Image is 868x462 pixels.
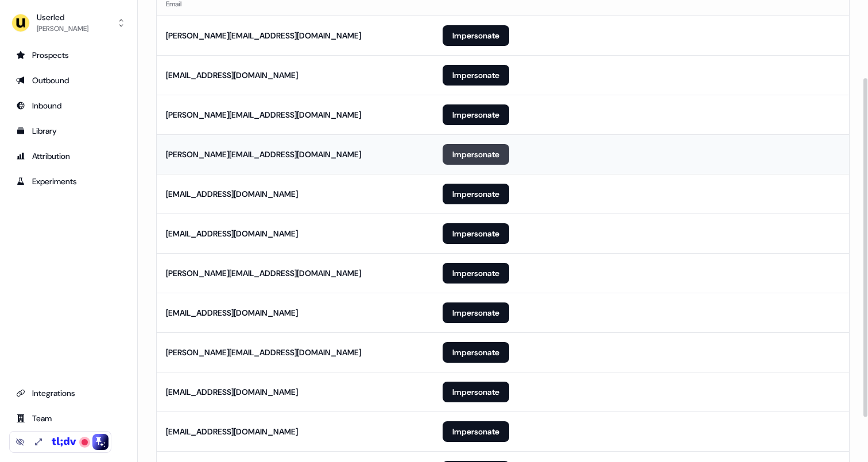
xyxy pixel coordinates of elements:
div: [PERSON_NAME] [37,23,88,34]
button: Impersonate [443,144,509,165]
div: Integrations [16,387,121,399]
div: [PERSON_NAME][EMAIL_ADDRESS][DOMAIN_NAME] [166,30,361,41]
button: Impersonate [443,104,509,125]
div: Attribution [16,150,121,162]
div: Inbound [16,100,121,111]
button: Impersonate [443,302,509,323]
a: Go to outbound experience [9,71,128,90]
button: Impersonate [443,223,509,244]
button: Userled[PERSON_NAME] [9,9,128,37]
div: Experiments [16,176,121,187]
div: Team [16,413,121,424]
div: [EMAIL_ADDRESS][DOMAIN_NAME] [166,307,298,319]
div: [PERSON_NAME][EMAIL_ADDRESS][DOMAIN_NAME] [166,109,361,121]
div: [PERSON_NAME][EMAIL_ADDRESS][DOMAIN_NAME] [166,347,361,358]
button: Impersonate [443,263,509,284]
div: Prospects [16,49,121,61]
button: Impersonate [443,342,509,363]
div: Library [16,125,121,137]
div: [EMAIL_ADDRESS][DOMAIN_NAME] [166,426,298,437]
div: [EMAIL_ADDRESS][DOMAIN_NAME] [166,69,298,81]
a: Go to attribution [9,147,128,165]
div: [EMAIL_ADDRESS][DOMAIN_NAME] [166,386,298,398]
div: [EMAIL_ADDRESS][DOMAIN_NAME] [166,228,298,239]
a: Go to templates [9,122,128,140]
div: Outbound [16,75,121,86]
button: Impersonate [443,421,509,442]
a: Go to prospects [9,46,128,64]
div: [PERSON_NAME][EMAIL_ADDRESS][DOMAIN_NAME] [166,267,361,279]
a: Go to Inbound [9,96,128,115]
button: Impersonate [443,382,509,402]
div: [PERSON_NAME][EMAIL_ADDRESS][DOMAIN_NAME] [166,149,361,160]
div: Userled [37,11,88,23]
div: [EMAIL_ADDRESS][DOMAIN_NAME] [166,188,298,200]
button: Impersonate [443,25,509,46]
a: Go to integrations [9,384,128,402]
button: Impersonate [443,184,509,204]
button: Impersonate [443,65,509,86]
a: Go to team [9,409,128,428]
a: Go to experiments [9,172,128,191]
